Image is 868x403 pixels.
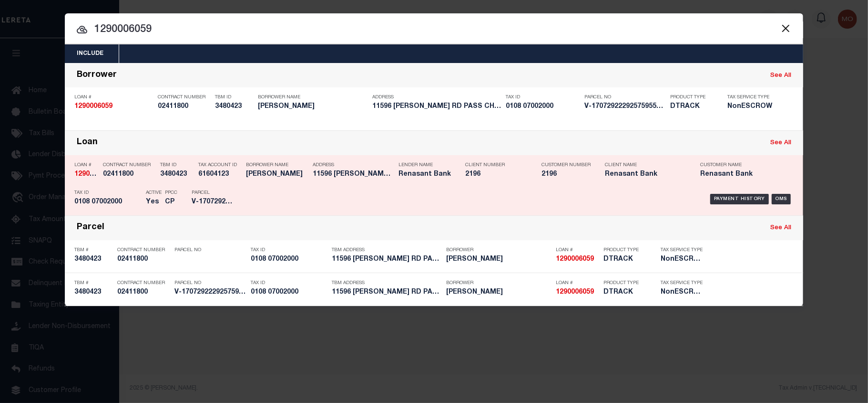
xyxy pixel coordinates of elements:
[556,256,594,263] strong: 1290006059
[770,140,791,146] a: See All
[198,170,241,179] h5: 61604123
[603,255,646,264] h5: DTRACK
[605,170,686,179] h5: Renasant Bank
[146,190,162,196] p: Active
[160,170,194,179] h5: 3480423
[446,288,551,297] h5: CAROL A SMITH
[174,288,246,297] h5: V-17072922292575955015719
[246,162,308,168] p: Borrower Name
[541,170,589,179] h5: 2196
[779,22,792,34] button: Close
[74,288,112,297] h5: 3480423
[506,103,580,111] h5: 0108 07002000
[77,70,117,81] div: Borrower
[556,247,599,253] p: Loan #
[603,288,646,297] h5: DTRACK
[65,44,115,63] button: Include
[661,255,704,264] h5: NonESCROW
[332,255,441,264] h5: 11596 EDWIN LADNER RD PASS CHRI...
[332,247,441,253] p: TBM Address
[215,95,253,100] p: TBM ID
[465,162,527,168] p: Client Number
[258,95,368,100] p: Borrower Name
[446,280,551,286] p: Borrower
[770,73,791,79] a: See All
[251,255,327,264] h5: 0108 07002000
[556,288,599,297] h5: 1290006059
[74,162,98,168] p: Loan #
[103,162,155,168] p: Contract Number
[258,103,368,111] h5: CAROL A SMITH
[603,280,646,286] p: Product Type
[74,170,98,179] h5: 1290006059
[605,162,686,168] p: Client Name
[74,103,153,111] h5: 1290006059
[556,280,599,286] p: Loan #
[446,247,551,253] p: Borrower
[727,95,775,100] p: Tax Service Type
[74,255,112,264] h5: 3480423
[661,280,704,286] p: Tax Service Type
[165,198,177,206] h5: CP
[700,170,781,179] h5: Renasant Bank
[398,170,451,179] h5: Renasant Bank
[251,280,327,286] p: Tax ID
[215,103,253,111] h5: 3480423
[661,247,704,253] p: Tax Service Type
[700,162,781,168] p: Customer Name
[556,255,599,264] h5: 1290006059
[772,194,791,204] div: OMS
[74,95,153,100] p: Loan #
[465,170,527,179] h5: 2196
[313,162,394,168] p: Address
[117,255,170,264] h5: 02411800
[77,223,104,233] div: Parcel
[74,171,112,178] strong: 1290006059
[556,289,594,296] strong: 1290006059
[603,247,646,253] p: Product Type
[313,170,394,179] h5: 11596 EDWIN LADNER RD PASS CHRI...
[74,103,112,110] strong: 1290006059
[727,103,775,111] h5: NonESCROW
[670,103,713,111] h5: DTRACK
[584,103,665,111] h5: V-17072922292575955015719
[251,247,327,253] p: Tax ID
[372,103,501,111] h5: 11596 EDWIN LADNER RD PASS CHRI...
[158,95,210,100] p: Contract Number
[174,247,246,253] p: Parcel No
[74,190,141,196] p: Tax ID
[446,255,551,264] h5: CAROL A SMITH
[372,95,501,100] p: Address
[710,194,769,204] div: Payment History
[146,198,160,206] h5: Yes
[198,162,241,168] p: Tax Account ID
[117,280,170,286] p: Contract Number
[192,198,235,206] h5: V-17072922292575955015719
[251,288,327,297] h5: 0108 07002000
[117,247,170,253] p: Contract Number
[160,162,194,168] p: TBM ID
[117,288,170,297] h5: 02411800
[661,288,704,297] h5: NonESCROW
[398,162,451,168] p: Lender Name
[332,288,441,297] h5: 11596 EDWIN LADNER RD PASS CHRI...
[770,225,791,231] a: See All
[74,280,112,286] p: TBM #
[65,21,803,38] input: Start typing...
[74,247,112,253] p: TBM #
[158,103,210,111] h5: 02411800
[74,198,141,206] h5: 0108 07002000
[584,95,665,100] p: Parcel No
[103,170,155,179] h5: 02411800
[670,95,713,100] p: Product Type
[246,170,308,179] h5: CAROL A SMITH
[165,190,177,196] p: PPCC
[506,95,580,100] p: Tax ID
[332,280,441,286] p: TBM Address
[77,138,98,148] div: Loan
[192,190,235,196] p: Parcel
[174,280,246,286] p: Parcel No
[541,162,591,168] p: Customer Number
